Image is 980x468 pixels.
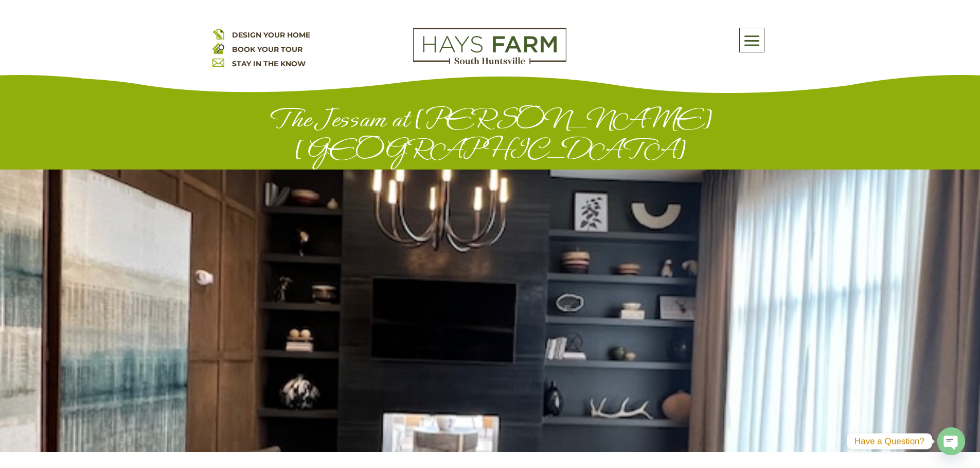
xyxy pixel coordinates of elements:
h1: The Jessam at [PERSON_NAME][GEOGRAPHIC_DATA] [212,104,768,170]
a: BOOK YOUR TOUR [232,45,302,54]
a: STAY IN THE KNOW [232,59,306,68]
a: hays farm homes huntsville development [413,58,566,67]
img: Logo [413,28,566,65]
img: book your home tour [212,42,224,54]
